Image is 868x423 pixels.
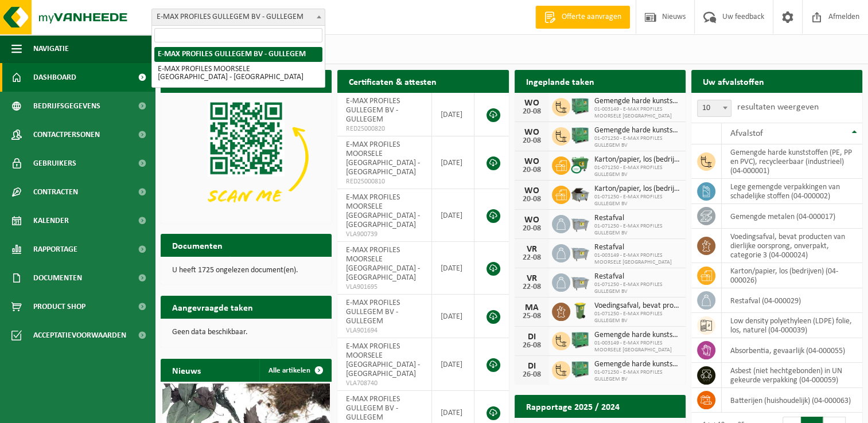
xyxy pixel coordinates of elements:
span: Gemengde harde kunststoffen (pe, pp en pvc), recycleerbaar (industrieel) [594,360,680,369]
img: WB-2500-GAL-GY-01 [570,213,590,233]
div: DI [520,362,543,371]
div: 22-08 [520,283,543,291]
span: E-MAX PROFILES MOORSELE [GEOGRAPHIC_DATA] - [GEOGRAPHIC_DATA] [346,246,420,282]
span: Contactpersonen [33,120,100,149]
span: VLA901694 [346,326,422,335]
div: 20-08 [520,195,543,203]
span: Afvalstof [730,129,763,138]
div: 20-08 [520,225,543,233]
span: Restafval [594,214,680,223]
span: 10 [698,100,731,116]
span: Navigatie [33,34,69,63]
h2: Uw afvalstoffen [691,70,776,92]
td: [DATE] [432,93,475,136]
span: 01-003149 - E-MAX PROFILES MOORSELE [GEOGRAPHIC_DATA] [594,106,680,120]
td: [DATE] [432,242,475,295]
span: E-MAX PROFILES GULLEGEM BV - GULLEGEM [346,299,400,326]
div: WO [520,157,543,166]
span: E-MAX PROFILES MOORSELE [GEOGRAPHIC_DATA] - [GEOGRAPHIC_DATA] [346,193,420,229]
li: E-MAX PROFILES GULLEGEM BV - GULLEGEM [154,47,322,62]
td: gemengde metalen (04-000017) [722,204,862,229]
span: Rapportage [33,235,77,264]
div: 26-08 [520,342,543,350]
span: 01-003149 - E-MAX PROFILES MOORSELE [GEOGRAPHIC_DATA] [594,252,680,266]
div: WO [520,186,543,195]
td: gemengde harde kunststoffen (PE, PP en PVC), recycleerbaar (industrieel) (04-000001) [722,144,862,179]
span: Product Shop [33,292,85,321]
div: WO [520,99,543,108]
span: E-MAX PROFILES MOORSELE [GEOGRAPHIC_DATA] - [GEOGRAPHIC_DATA] [346,140,420,177]
div: 20-08 [520,137,543,145]
span: VLA901695 [346,283,422,292]
a: Offerte aanvragen [535,6,630,29]
span: E-MAX PROFILES GULLEGEM BV - GULLEGEM [346,97,400,124]
div: WO [520,216,543,225]
span: Voedingsafval, bevat producten van dierlijke oorsprong, onverpakt, categorie 3 [594,301,680,311]
span: Kalender [33,206,69,235]
span: Documenten [33,264,82,292]
span: RED25000810 [346,177,422,186]
span: Gemengde harde kunststoffen (pe, pp en pvc), recycleerbaar (industrieel) [594,331,680,340]
h2: Certificaten & attesten [337,70,448,92]
span: E-MAX PROFILES GULLEGEM BV - GULLEGEM [151,9,325,26]
img: WB-0660-CU [570,155,590,174]
span: Offerte aanvragen [559,11,624,23]
td: asbest (niet hechtgebonden) in UN gekeurde verpakking (04-000059) [722,363,862,388]
a: Alle artikelen [259,359,330,382]
span: Karton/papier, los (bedrijven) [594,155,680,164]
span: 10 [697,100,731,117]
td: absorbentia, gevaarlijk (04-000055) [722,338,862,363]
div: VR [520,245,543,254]
span: Karton/papier, los (bedrijven) [594,185,680,194]
span: Restafval [594,243,680,252]
img: WB-5000-GAL-GY-01 [570,184,590,203]
div: DI [520,332,543,342]
span: VLA900739 [346,230,422,239]
span: 01-071250 - E-MAX PROFILES GULLEGEM BV [594,369,680,383]
img: PB-HB-1400-HPE-GN-01 [570,330,590,350]
div: 22-08 [520,254,543,262]
td: [DATE] [432,295,475,338]
td: voedingsafval, bevat producten van dierlijke oorsprong, onverpakt, categorie 3 (04-000024) [722,229,862,263]
span: Dashboard [33,63,76,92]
span: Contracten [33,178,78,206]
h2: Aangevraagde taken [161,296,264,318]
h2: Ingeplande taken [515,70,606,92]
div: MA [520,303,543,312]
span: Acceptatievoorwaarden [33,321,126,350]
div: VR [520,274,543,283]
img: Download de VHEPlus App [161,93,332,221]
h2: Rapportage 2025 / 2024 [515,395,631,417]
p: U heeft 1725 ongelezen document(en). [172,267,320,275]
td: lege gemengde verpakkingen van schadelijke stoffen (04-000002) [722,179,862,204]
div: 26-08 [520,371,543,379]
img: WB-0140-HPE-GN-50 [570,301,590,320]
span: 01-071250 - E-MAX PROFILES GULLEGEM BV [594,164,680,178]
div: 20-08 [520,166,543,174]
span: Bedrijfsgegevens [33,92,100,120]
span: Gemengde harde kunststoffen (pe, pp en pvc), recycleerbaar (industrieel) [594,97,680,106]
td: [DATE] [432,338,475,391]
span: 01-003149 - E-MAX PROFILES MOORSELE [GEOGRAPHIC_DATA] [594,340,680,354]
td: batterijen (huishoudelijk) (04-000063) [722,388,862,413]
h2: Nieuws [161,359,212,381]
td: restafval (04-000029) [722,288,862,313]
div: 20-08 [520,108,543,116]
label: resultaten weergeven [737,103,819,112]
img: WB-2500-GAL-GY-01 [570,272,590,291]
td: [DATE] [432,189,475,242]
span: 01-071250 - E-MAX PROFILES GULLEGEM BV [594,135,680,149]
div: WO [520,128,543,137]
span: RED25000820 [346,124,422,134]
span: 01-071250 - E-MAX PROFILES GULLEGEM BV [594,223,680,237]
p: Geen data beschikbaar. [172,328,320,336]
span: Gemengde harde kunststoffen (pe, pp en pvc), recycleerbaar (industrieel) [594,126,680,135]
td: karton/papier, los (bedrijven) (04-000026) [722,263,862,288]
span: E-MAX PROFILES MOORSELE [GEOGRAPHIC_DATA] - [GEOGRAPHIC_DATA] [346,342,420,378]
img: PB-HB-1400-HPE-GN-01 [570,126,590,145]
img: WB-2500-GAL-GY-01 [570,242,590,262]
span: Gebruikers [33,149,76,178]
h2: Documenten [161,234,234,256]
span: 01-071250 - E-MAX PROFILES GULLEGEM BV [594,194,680,207]
li: E-MAX PROFILES MOORSELE [GEOGRAPHIC_DATA] - [GEOGRAPHIC_DATA] [154,62,322,85]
